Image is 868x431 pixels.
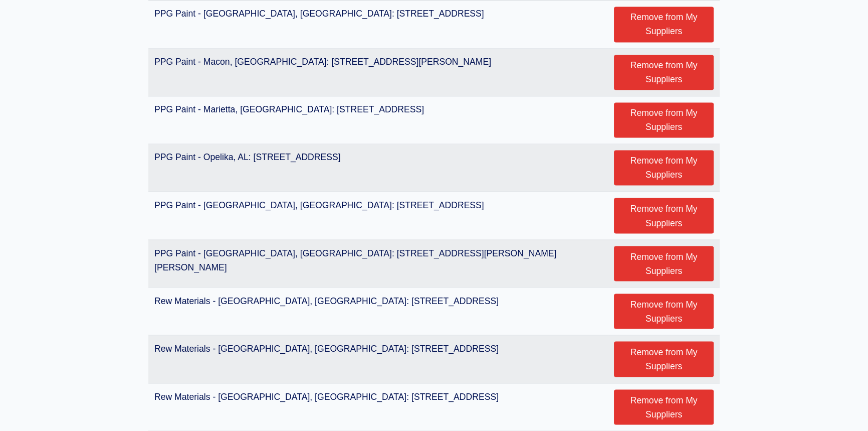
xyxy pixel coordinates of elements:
[614,55,714,90] button: Remove from My Suppliers
[614,198,714,233] button: Remove from My Suppliers
[154,248,556,272] a: PPG Paint - [GEOGRAPHIC_DATA], [GEOGRAPHIC_DATA]: [STREET_ADDRESS][PERSON_NAME][PERSON_NAME]
[154,200,484,210] a: PPG Paint - [GEOGRAPHIC_DATA], [GEOGRAPHIC_DATA]: [STREET_ADDRESS]
[614,389,714,424] button: Remove from My Suppliers
[154,152,341,162] a: PPG Paint - Opelika, AL: [STREET_ADDRESS]
[154,57,491,67] a: PPG Paint - Macon, [GEOGRAPHIC_DATA]: [STREET_ADDRESS][PERSON_NAME]
[614,7,714,42] button: Remove from My Suppliers
[614,150,714,185] button: Remove from My Suppliers
[614,102,714,137] button: Remove from My Suppliers
[614,246,714,281] button: Remove from My Suppliers
[154,343,499,353] a: Rew Materials - [GEOGRAPHIC_DATA], [GEOGRAPHIC_DATA]: [STREET_ADDRESS]
[154,391,499,401] a: Rew Materials - [GEOGRAPHIC_DATA], [GEOGRAPHIC_DATA]: [STREET_ADDRESS]
[154,296,499,306] a: Rew Materials - [GEOGRAPHIC_DATA], [GEOGRAPHIC_DATA]: [STREET_ADDRESS]
[154,9,484,19] a: PPG Paint - [GEOGRAPHIC_DATA], [GEOGRAPHIC_DATA]: [STREET_ADDRESS]
[614,341,714,376] button: Remove from My Suppliers
[154,104,424,114] a: PPG Paint - Marietta, [GEOGRAPHIC_DATA]: [STREET_ADDRESS]
[614,294,714,329] button: Remove from My Suppliers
